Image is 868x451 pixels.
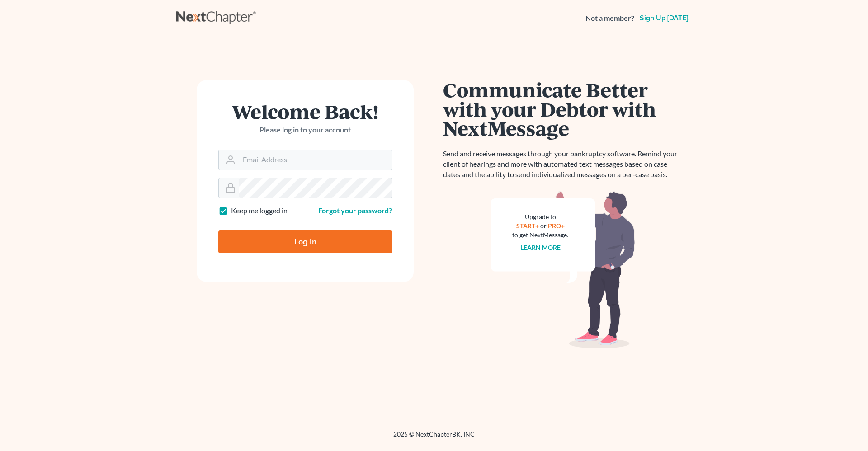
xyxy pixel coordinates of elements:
[512,230,568,240] div: to get NextMessage.
[239,150,392,170] input: Email Address
[443,149,683,180] p: Send and receive messages through your bankruptcy software. Remind your client of hearings and mo...
[218,125,392,135] p: Please log in to your account
[520,244,561,251] a: Learn more
[638,14,692,22] a: Sign up [DATE]!
[512,212,568,221] div: Upgrade to
[585,13,634,23] strong: Not a member?
[218,102,392,121] h1: Welcome Back!
[318,206,392,215] a: Forgot your password?
[548,222,565,230] a: PRO+
[231,206,288,216] label: Keep me logged in
[176,430,692,446] div: 2025 © NextChapterBK, INC
[443,80,683,138] h1: Communicate Better with your Debtor with NextMessage
[491,191,635,349] img: nextmessage_bg-59042aed3d76b12b5cd301f8e5b87938c9018125f34e5fa2b7a6b67550977c72.svg
[516,222,539,230] a: START+
[218,230,392,253] input: Log In
[540,222,547,230] span: or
